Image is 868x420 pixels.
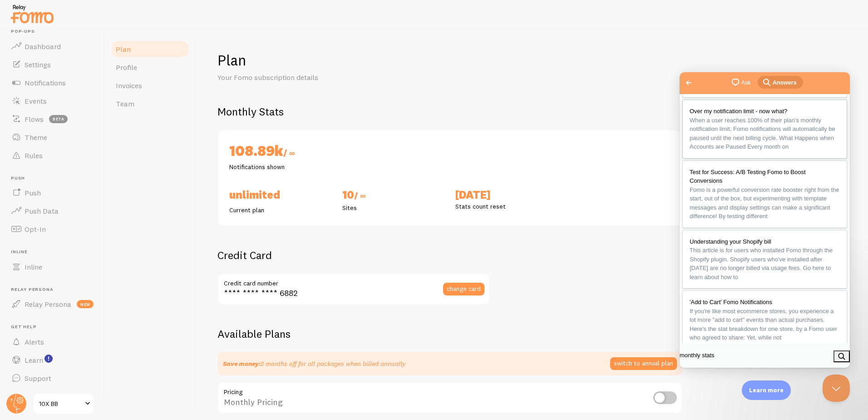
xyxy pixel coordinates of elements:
[116,63,137,72] span: Profile
[823,375,850,402] iframe: Help Scout Beacon - Close
[3,88,168,156] a: Test for Success: A/B Testing Fomo to Boost Conversions. Fomo is a powerful conversion rate boost...
[25,133,47,142] span: Theme
[229,141,331,162] h2: 108.89k
[11,175,99,181] span: Push
[223,360,261,368] strong: Save money:
[110,95,190,113] a: Team
[25,115,44,124] span: Flows
[116,81,142,90] span: Invoices
[25,60,51,69] span: Settings
[10,35,108,42] span: Over my notification limit - now what?
[229,162,331,171] p: Notifications shown
[25,262,42,271] span: Inline
[283,148,295,158] span: / ∞
[110,58,190,76] a: Profile
[25,206,59,215] span: Push Data
[10,114,159,148] span: Fomo is a powerful conversion rate booster right from the start, out of the box, but experimentin...
[455,188,557,202] h2: [DATE]
[25,337,44,346] span: Alerts
[25,374,51,383] span: Support
[5,37,99,55] a: Dashboard
[342,203,444,212] p: Sites
[10,96,126,112] span: Test for Success: A/B Testing Fomo to Boost Conversions
[49,115,68,123] span: beta
[229,205,331,215] p: Current plan
[5,110,99,128] a: Flows beta
[25,78,66,87] span: Notifications
[39,398,82,409] span: 10X BB
[11,29,99,35] span: Pop-ups
[10,2,55,25] img: fomo-relay-logo-orange.svg
[223,359,405,368] p: 2 months off for all packages when billed annually
[5,146,99,165] a: Rules
[217,72,435,83] p: Your Fomo subscription details
[229,188,331,202] h2: Unlimited
[116,99,134,108] span: Team
[5,295,99,313] a: Relay Persona new
[5,128,99,146] a: Theme
[342,188,444,203] h2: 10
[5,74,99,92] a: Notifications
[5,220,99,238] a: Opt-In
[10,166,92,173] span: Understanding your Shopify bill
[4,5,15,16] span: Go back
[217,273,490,289] label: Credit card number
[25,42,61,51] span: Dashboard
[447,285,481,292] span: change card
[77,300,94,308] span: new
[62,6,71,15] span: Ask
[25,355,43,365] span: Learn
[11,287,99,293] span: Relay Persona
[217,51,846,70] h1: Plan
[116,45,131,54] span: Plan
[5,55,99,74] a: Settings
[11,249,99,255] span: Inline
[25,300,71,309] span: Relay Persona
[742,380,791,400] div: Learn more
[3,158,168,217] a: Understanding your Shopify bill. This article is for users who installed Fomo through the Shopify...
[5,202,99,220] a: Push Data
[10,175,153,208] span: This article is for users who installed Fomo through the Shopify plugin. Shopify users who've ins...
[217,248,490,262] h2: Credit Card
[44,355,53,363] svg: <p>Watch New Feature Tutorials!</p>
[5,92,99,110] a: Events
[3,218,168,277] a: 'Add to Cart' Fomo Notifications. If you're like most ecommerce stores, you experience a lot more...
[680,72,850,368] iframe: Help Scout Beacon - Live Chat, Contact Form, and Knowledge Base
[25,188,41,197] span: Push
[10,226,93,233] span: 'Add to Cart' Fomo Notifications
[25,151,43,160] span: Rules
[217,105,846,119] h2: Monthly Stats
[25,225,46,234] span: Opt-In
[10,45,156,78] span: When a user reaches 100% of their plan's monthly notification limit, Fomo notifications will auto...
[455,202,557,211] p: Stats count reset
[10,235,158,269] span: If you're like most ecommerce stores, you experience a lot more "add to cart" events than actual ...
[11,324,99,330] span: Get Help
[5,351,99,369] a: Learn
[217,327,846,341] h2: Available Plans
[610,357,677,370] button: switch to annual plan
[5,333,99,351] a: Alerts
[3,27,168,86] a: Over my notification limit - now what?. When a user reaches 100% of their plan's monthly notifica...
[217,382,682,415] div: Monthly Pricing
[82,4,93,15] span: search-medium
[749,386,784,395] p: Learn more
[5,258,99,276] a: Inline
[93,6,117,15] span: Answers
[5,369,99,387] a: Support
[354,190,366,201] span: / ∞
[33,393,94,415] a: 10X BB
[50,5,61,15] span: chat-square
[443,283,484,295] button: change card
[25,96,47,105] span: Events
[5,184,99,202] a: Push
[110,40,190,58] a: Plan
[110,76,190,95] a: Invoices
